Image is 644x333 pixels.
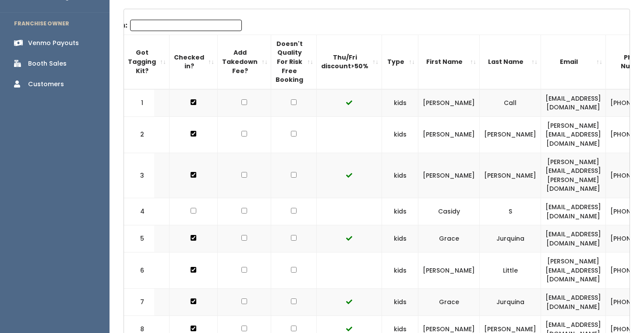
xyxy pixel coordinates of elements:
td: [PERSON_NAME] [418,89,480,117]
td: [PERSON_NAME][EMAIL_ADDRESS][DOMAIN_NAME] [541,252,606,289]
div: Venmo Payouts [28,39,79,48]
td: Call [480,89,541,117]
td: Jurquina [480,289,541,316]
td: kids [382,153,418,198]
td: kids [382,116,418,153]
td: Grace [418,289,480,316]
td: kids [382,252,418,289]
td: kids [382,289,418,316]
td: 4 [124,198,155,225]
td: [PERSON_NAME] [418,252,480,289]
td: [EMAIL_ADDRESS][DOMAIN_NAME] [541,225,606,252]
td: [PERSON_NAME][EMAIL_ADDRESS][DOMAIN_NAME] [541,116,606,153]
th: Doesn't Quality For Risk Free Booking : activate to sort column ascending [271,35,317,89]
td: Grace [418,225,480,252]
td: 1 [124,89,155,117]
td: 6 [124,252,155,289]
td: 3 [124,153,155,198]
td: [PERSON_NAME] [480,116,541,153]
th: Email: activate to sort column ascending [541,35,606,89]
th: Got Tagging Kit?: activate to sort column ascending [124,35,170,89]
td: [EMAIL_ADDRESS][DOMAIN_NAME] [541,198,606,225]
td: [EMAIL_ADDRESS][DOMAIN_NAME] [541,89,606,117]
th: Type: activate to sort column ascending [382,35,418,89]
td: [PERSON_NAME][EMAIL_ADDRESS][PERSON_NAME][DOMAIN_NAME] [541,153,606,198]
th: Add Takedown Fee?: activate to sort column ascending [218,35,271,89]
input: Search: [130,20,242,31]
div: Booth Sales [28,59,67,68]
td: kids [382,225,418,252]
th: First Name: activate to sort column ascending [418,35,480,89]
td: [PERSON_NAME] [418,153,480,198]
td: [EMAIL_ADDRESS][DOMAIN_NAME] [541,289,606,316]
td: Casidy [418,198,480,225]
td: kids [382,198,418,225]
th: Last Name: activate to sort column ascending [480,35,541,89]
td: [PERSON_NAME] [480,153,541,198]
td: S [480,198,541,225]
label: Search: [98,20,242,31]
td: 2 [124,116,155,153]
th: Checked in?: activate to sort column ascending [170,35,218,89]
div: Customers [28,80,64,89]
th: Thu/Fri discount&gt;50%: activate to sort column ascending [317,35,382,89]
td: Jurquina [480,225,541,252]
td: 7 [124,289,155,316]
td: kids [382,89,418,117]
td: [PERSON_NAME] [418,116,480,153]
td: 5 [124,225,155,252]
td: Little [480,252,541,289]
